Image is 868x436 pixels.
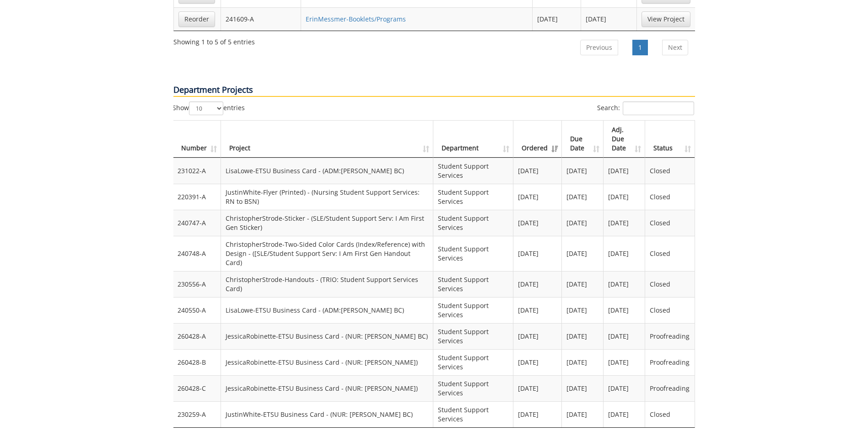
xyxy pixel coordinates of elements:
[645,401,694,427] td: Closed
[562,184,604,210] td: [DATE]
[645,184,694,210] td: Closed
[562,121,604,158] th: Due Date: activate to sort column ascending
[513,349,562,375] td: [DATE]
[604,349,645,375] td: [DATE]
[513,210,562,236] td: [DATE]
[562,323,604,349] td: [DATE]
[173,323,221,349] td: 260428-A
[173,184,221,210] td: 220391-A
[173,271,221,297] td: 230556-A
[221,121,434,158] th: Project: activate to sort column ascending
[433,158,513,184] td: Student Support Services
[513,297,562,323] td: [DATE]
[173,121,221,158] th: Number: activate to sort column ascending
[173,158,221,184] td: 231022-A
[580,40,618,55] a: Previous
[604,375,645,401] td: [DATE]
[513,236,562,271] td: [DATE]
[433,236,513,271] td: Student Support Services
[433,401,513,427] td: Student Support Services
[433,349,513,375] td: Student Support Services
[645,121,694,158] th: Status: activate to sort column ascending
[645,323,694,349] td: Proofreading
[513,121,562,158] th: Ordered: activate to sort column ascending
[173,210,221,236] td: 240747-A
[178,11,215,27] a: Reorder
[513,401,562,427] td: [DATE]
[221,236,434,271] td: ChristopherStrode-Two-Sided Color Cards (Index/Reference) with Design - ([SLE/Student Support Ser...
[173,401,221,427] td: 230259-A
[604,121,645,158] th: Adj. Due Date: activate to sort column ascending
[562,158,604,184] td: [DATE]
[433,210,513,236] td: Student Support Services
[221,184,434,210] td: JustinWhite-Flyer (Printed) - (Nursing Student Support Services: RN to BSN)
[221,7,302,31] td: 241609-A
[221,297,434,323] td: LisaLowe-ETSU Business Card - (ADM:[PERSON_NAME] BC)
[645,271,694,297] td: Closed
[597,101,694,115] label: Search:
[513,271,562,297] td: [DATE]
[604,158,645,184] td: [DATE]
[645,349,694,375] td: Proofreading
[604,297,645,323] td: [DATE]
[533,7,581,31] td: [DATE]
[173,84,695,97] p: Department Projects
[173,375,221,401] td: 260428-C
[604,236,645,271] td: [DATE]
[642,11,690,27] a: View Project
[221,401,434,427] td: JustinWhite-ETSU Business Card - (NUR: [PERSON_NAME] BC)
[645,236,694,271] td: Closed
[513,158,562,184] td: [DATE]
[433,323,513,349] td: Student Support Services
[604,323,645,349] td: [DATE]
[173,349,221,375] td: 260428-B
[645,297,694,323] td: Closed
[604,401,645,427] td: [DATE]
[562,375,604,401] td: [DATE]
[662,40,688,55] a: Next
[221,323,434,349] td: JessicaRobinette-ETSU Business Card - (NUR: [PERSON_NAME] BC)
[173,34,255,47] div: Showing 1 to 5 of 5 entries
[604,271,645,297] td: [DATE]
[562,297,604,323] td: [DATE]
[604,210,645,236] td: [DATE]
[173,236,221,271] td: 240748-A
[513,184,562,210] td: [DATE]
[221,271,434,297] td: ChristopherStrode-Handouts - (TRIO: Student Support Services Card)
[513,323,562,349] td: [DATE]
[623,101,694,115] input: Search:
[562,349,604,375] td: [DATE]
[645,210,694,236] td: Closed
[173,297,221,323] td: 240550-A
[433,271,513,297] td: Student Support Services
[221,375,434,401] td: JessicaRobinette-ETSU Business Card - (NUR: [PERSON_NAME])
[645,158,694,184] td: Closed
[562,271,604,297] td: [DATE]
[604,184,645,210] td: [DATE]
[581,7,637,31] td: [DATE]
[645,375,694,401] td: Proofreading
[433,184,513,210] td: Student Support Services
[306,15,406,23] a: ErinMessmer-Booklets/Programs
[562,236,604,271] td: [DATE]
[173,101,245,115] label: Show entries
[632,40,648,55] a: 1
[433,121,513,158] th: Department: activate to sort column ascending
[562,401,604,427] td: [DATE]
[513,375,562,401] td: [DATE]
[433,297,513,323] td: Student Support Services
[562,210,604,236] td: [DATE]
[189,101,223,115] select: Showentries
[221,210,434,236] td: ChristopherStrode-Sticker - (SLE/Student Support Serv: I Am First Gen Sticker)
[433,375,513,401] td: Student Support Services
[221,349,434,375] td: JessicaRobinette-ETSU Business Card - (NUR: [PERSON_NAME])
[221,158,434,184] td: LisaLowe-ETSU Business Card - (ADM:[PERSON_NAME] BC)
